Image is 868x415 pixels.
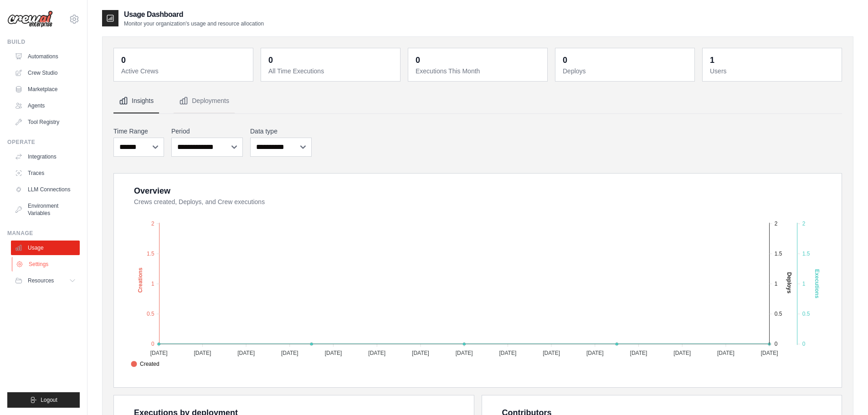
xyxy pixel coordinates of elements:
tspan: [DATE] [412,350,429,356]
tspan: 2 [775,220,778,227]
a: Tool Registry [11,115,80,129]
div: 0 [121,54,126,67]
text: Executions [814,269,820,298]
tspan: [DATE] [543,350,560,356]
button: Deployments [174,89,235,113]
text: Deploys [786,272,792,293]
nav: Tabs [113,89,842,113]
img: Logo [7,10,53,28]
div: Build [7,38,80,46]
dt: Crews created, Deploys, and Crew executions [134,197,831,206]
tspan: 1.5 [775,251,782,257]
label: Period [171,127,243,136]
div: 0 [563,54,567,67]
dt: Users [710,67,836,76]
tspan: 0.5 [147,311,154,317]
tspan: 0 [151,341,154,347]
dt: Active Crews [121,67,247,76]
tspan: [DATE] [325,350,342,356]
a: Traces [11,166,80,180]
tspan: [DATE] [237,350,255,356]
tspan: 2 [151,220,154,227]
tspan: [DATE] [194,350,211,356]
tspan: [DATE] [717,350,734,356]
tspan: 1 [151,281,154,287]
label: Time Range [113,127,164,136]
tspan: 0 [775,341,778,347]
h2: Usage Dashboard [124,9,264,20]
button: Insights [113,89,159,113]
tspan: [DATE] [586,350,604,356]
a: Automations [11,49,80,64]
tspan: [DATE] [368,350,385,356]
label: Data type [250,127,312,136]
tspan: [DATE] [630,350,647,356]
div: Overview [134,184,170,197]
div: 1 [710,54,714,67]
div: 0 [268,54,273,67]
tspan: [DATE] [281,350,298,356]
a: Integrations [11,149,80,164]
a: Usage [11,241,80,255]
a: Agents [11,98,80,113]
tspan: [DATE] [456,350,473,356]
tspan: 1 [775,281,778,287]
tspan: 0 [802,341,806,347]
tspan: 0.5 [775,311,782,317]
tspan: [DATE] [761,350,778,356]
div: Manage [7,230,80,237]
tspan: 2 [802,220,806,227]
dt: Executions This Month [416,67,542,76]
tspan: [DATE] [499,350,516,356]
tspan: [DATE] [673,350,691,356]
a: LLM Connections [11,182,80,197]
a: Environment Variables [11,199,80,220]
dt: All Time Executions [268,67,395,76]
a: Settings [12,257,81,272]
text: Creations [137,267,144,293]
button: Resources [11,273,80,288]
tspan: 0.5 [802,311,810,317]
span: Resources [28,277,54,284]
span: Logout [41,396,57,404]
tspan: 1.5 [802,251,810,257]
p: Monitor your organization's usage and resource allocation [124,20,264,27]
div: Operate [7,138,80,146]
span: Created [131,360,159,368]
a: Crew Studio [11,66,80,80]
dt: Deploys [563,67,689,76]
div: 0 [416,54,420,67]
tspan: 1.5 [147,251,154,257]
tspan: [DATE] [150,350,168,356]
a: Marketplace [11,82,80,97]
tspan: 1 [802,281,806,287]
button: Logout [7,392,80,408]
